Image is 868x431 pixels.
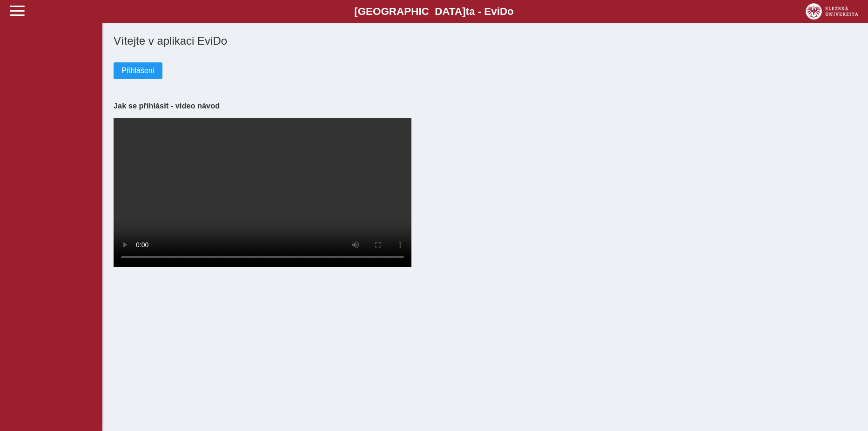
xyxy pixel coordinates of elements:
span: D [500,6,507,17]
video: Your browser does not support the video tag. [114,118,411,267]
h1: Vítejte v aplikaci EviDo [114,34,857,47]
img: logo_web_su.png [806,3,858,20]
span: o [507,6,514,17]
h3: Jak se přihlásit - video návod [114,101,857,110]
span: Přihlášení [121,67,155,75]
b: [GEOGRAPHIC_DATA] a - Evi [28,6,840,18]
span: t [465,6,469,17]
button: Přihlášení [114,62,162,79]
